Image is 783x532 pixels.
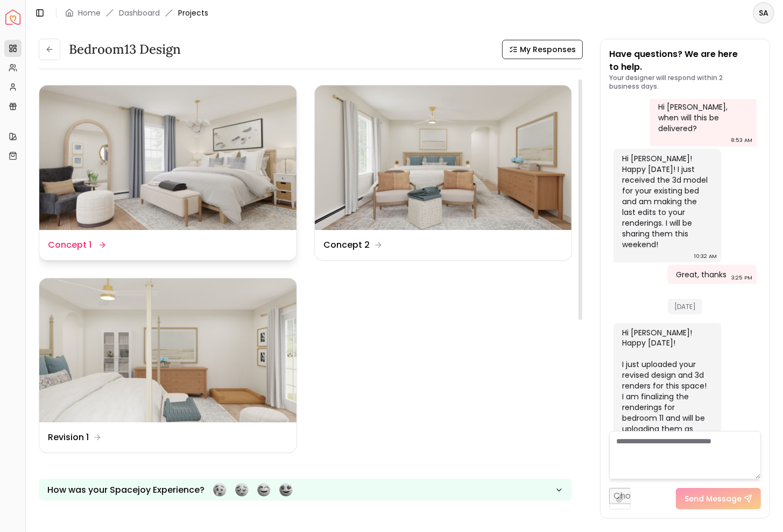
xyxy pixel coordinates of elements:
button: SA [753,2,774,24]
dd: Revision 1 [48,431,89,444]
div: 3:25 PM [731,272,752,283]
span: SA [754,3,773,23]
div: Hi [PERSON_NAME], when will this be delivered? [658,102,746,134]
div: Great, thanks [676,269,726,280]
span: My Responses [520,44,576,55]
div: Hi [PERSON_NAME]! Happy [DATE]! I just received the 3d model for your existing bed and am making ... [622,153,710,250]
img: Spacejoy Logo [5,10,20,25]
span: Projects [178,8,208,18]
img: Concept 1 [39,85,297,230]
a: Dashboard [119,8,160,18]
a: Concept 2Concept 2 [314,85,573,261]
div: 10:32 AM [694,251,717,262]
a: Spacejoy [5,10,20,25]
nav: breadcrumb [65,8,208,18]
a: Home [78,8,101,18]
img: Concept 2 [315,85,572,230]
button: My Responses [502,40,583,59]
span: [DATE] [668,299,702,314]
dd: Concept 1 [48,239,91,251]
button: How was your Spacejoy Experience?Feeling terribleFeeling badFeeling goodFeeling awesome [39,479,572,501]
a: Concept 1Concept 1 [39,85,297,261]
p: Have questions? We are here to help. [609,48,761,74]
p: How was your Spacejoy Experience? [47,484,204,497]
p: Your designer will respond within 2 business days. [609,74,761,91]
a: Revision 1Revision 1 [39,278,297,454]
h3: Bedroom13 Design [69,41,181,58]
div: Hi [PERSON_NAME]! Happy [DATE]! I just uploaded your revised design and 3d renders for this space... [622,327,710,478]
div: 8:53 AM [731,135,752,146]
dd: Concept 2 [323,239,370,251]
img: Revision 1 [39,278,297,423]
